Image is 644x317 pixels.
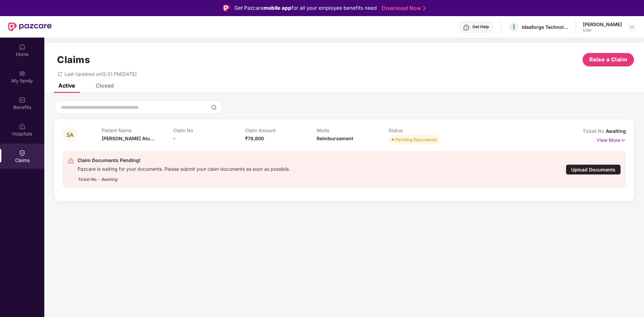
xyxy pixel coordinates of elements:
[522,24,569,30] div: Ideaforge Technology Ltd
[566,164,621,175] div: Upload Documents
[382,5,424,12] a: Download Now
[78,172,290,182] div: Ticket No. - Awaiting
[234,4,377,12] div: Get Pazcare for all your employee benefits need
[583,28,622,33] div: User
[19,97,26,103] img: svg+xml;base64,PHN2ZyBpZD0iQmVuZWZpdHMiIHhtbG5zPSJodHRwOi8vd3d3LnczLm9yZy8yMDAwL3N2ZyIgd2lkdGg9Ij...
[66,132,74,138] span: SA
[597,135,626,144] p: View More
[388,127,460,133] p: Status
[620,137,626,144] img: svg+xml;base64,PHN2ZyB4bWxucz0iaHR0cDovL3d3dy53My5vcmcvMjAwMC9zdmciIHdpZHRoPSIxNyIgaGVpZ2h0PSIxNy...
[19,70,26,77] img: svg+xml;base64,PHN2ZyB3aWR0aD0iMjAiIGhlaWdodD0iMjAiIHZpZXdCb3g9IjAgMCAyMCAyMCIgZmlsbD0ibm9uZSIgeG...
[173,127,245,133] p: Claim No
[19,150,26,156] img: svg+xml;base64,PHN2ZyBpZD0iQ2xhaW0iIHhtbG5zPSJodHRwOi8vd3d3LnczLm9yZy8yMDAwL3N2ZyIgd2lkdGg9IjIwIi...
[583,21,622,28] div: [PERSON_NAME]
[245,127,317,133] p: Claim Amount
[245,136,264,141] span: ₹78,800
[96,82,114,89] div: Closed
[317,127,388,133] p: Mode
[423,5,426,12] img: Stroke
[583,128,606,134] span: Ticket No
[58,71,62,77] span: redo
[211,105,217,110] img: svg+xml;base64,PHN2ZyBpZD0iU2VhcmNoLTMyeDMyIiB4bWxucz0iaHR0cDovL3d3dy53My5vcmcvMjAwMC9zdmciIHdpZH...
[102,127,174,133] p: Patient Name
[472,24,489,30] div: Get Help
[629,24,635,30] img: svg+xml;base64,PHN2ZyBpZD0iRHJvcGRvd24tMzJ4MzIiIHhtbG5zPSJodHRwOi8vd3d3LnczLm9yZy8yMDAwL3N2ZyIgd2...
[58,82,75,89] div: Active
[589,55,628,64] span: Raise a Claim
[67,157,74,164] img: svg+xml;base64,PHN2ZyB4bWxucz0iaHR0cDovL3d3dy53My5vcmcvMjAwMC9zdmciIHdpZHRoPSIyNCIgaGVpZ2h0PSIyNC...
[463,24,470,31] img: svg+xml;base64,PHN2ZyBpZD0iSGVscC0zMngzMiIgeG1sbnM9Imh0dHA6Ly93d3cudzMub3JnLzIwMDAvc3ZnIiB3aWR0aD...
[64,71,137,77] span: Last Updated on 12:31 PM[DATE]
[102,136,154,141] span: [PERSON_NAME] Atu...
[395,136,437,143] div: Pending Documents
[223,5,230,11] img: Logo
[78,164,290,172] div: Pazcare is waiting for your documents. Please submit your claim documents as soon as possible.
[8,22,52,31] img: New Pazcare Logo
[583,53,634,66] button: Raise a Claim
[173,136,176,141] span: -
[57,54,90,65] h1: Claims
[264,5,291,11] strong: mobile app
[19,123,26,130] img: svg+xml;base64,PHN2ZyBpZD0iSG9zcGl0YWxzIiB4bWxucz0iaHR0cDovL3d3dy53My5vcmcvMjAwMC9zdmciIHdpZHRoPS...
[317,136,353,141] span: Reimbursement
[78,156,290,164] div: Claim Documents Pending!
[606,128,626,134] span: Awaiting
[19,44,26,50] img: svg+xml;base64,PHN2ZyBpZD0iSG9tZSIgeG1sbnM9Imh0dHA6Ly93d3cudzMub3JnLzIwMDAvc3ZnIiB3aWR0aD0iMjAiIG...
[513,23,515,31] span: I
